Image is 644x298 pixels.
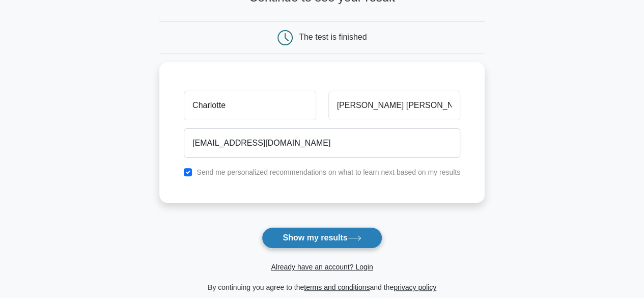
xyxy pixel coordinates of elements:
[262,227,382,249] button: Show my results
[299,33,367,41] div: The test is finished
[184,128,460,158] input: Email
[271,263,373,271] a: Already have an account? Login
[328,91,460,120] input: Last name
[153,281,491,293] div: By continuing you agree to the and the
[184,91,316,120] input: First name
[304,283,370,291] a: terms and conditions
[394,283,436,291] a: privacy policy
[197,168,460,176] label: Send me personalized recommendations on what to learn next based on my results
